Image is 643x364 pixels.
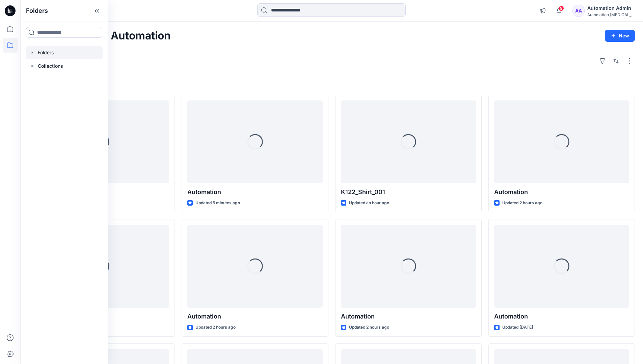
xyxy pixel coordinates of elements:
[187,187,322,197] p: Automation
[587,12,635,17] div: Automation [MEDICAL_DATA]...
[572,5,585,17] div: AA
[559,6,564,11] span: 9
[349,324,389,331] p: Updated 2 hours ago
[38,62,63,70] p: Collections
[187,312,322,321] p: Automation
[494,312,629,321] p: Automation
[494,187,629,197] p: Automation
[605,30,635,42] button: New
[502,200,542,207] p: Updated 2 hours ago
[195,200,240,207] p: Updated 5 minutes ago
[341,312,476,321] p: Automation
[587,4,635,12] div: Automation Admin
[341,187,476,197] p: K122_Shirt_001
[195,324,236,331] p: Updated 2 hours ago
[28,80,635,88] h4: Styles
[349,200,389,207] p: Updated an hour ago
[502,324,533,331] p: Updated [DATE]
